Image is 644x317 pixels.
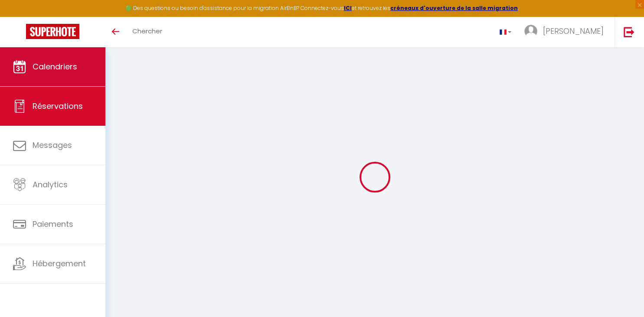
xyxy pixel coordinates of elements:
[33,140,72,150] span: Messages
[33,61,77,72] span: Calendriers
[518,17,615,47] a: ... [PERSON_NAME]
[132,26,162,36] span: Chercher
[624,26,634,37] img: logout
[33,101,83,111] span: Réservations
[33,179,68,190] span: Analytics
[33,258,86,269] span: Hébergement
[26,24,79,39] img: Super Booking
[390,4,518,12] a: créneaux d'ouverture de la salle migration
[33,219,73,229] span: Paiements
[344,4,352,12] a: ICI
[524,25,537,38] img: ...
[126,17,169,47] a: Chercher
[543,26,604,36] span: [PERSON_NAME]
